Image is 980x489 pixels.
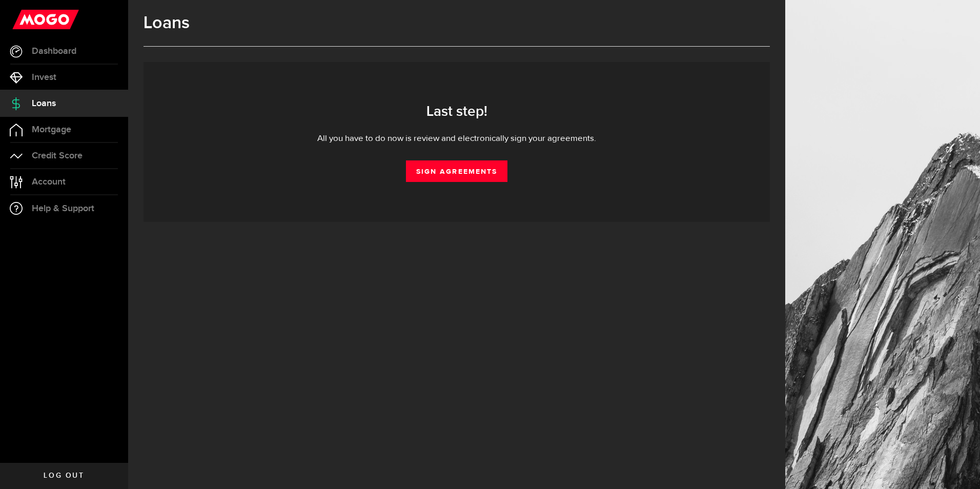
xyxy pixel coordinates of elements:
div: All you have to do now is review and electronically sign your agreements. [159,133,754,145]
span: Mortgage [32,125,71,134]
span: Dashboard [32,47,76,56]
a: Sign Agreements [406,160,507,182]
h1: Loans [144,13,770,33]
span: Log out [44,472,84,479]
span: Loans [32,99,56,108]
span: Help & Support [32,204,94,213]
span: Invest [32,73,56,82]
span: Account [32,177,66,187]
span: Credit Score [32,151,83,160]
h3: Last step! [159,104,754,120]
